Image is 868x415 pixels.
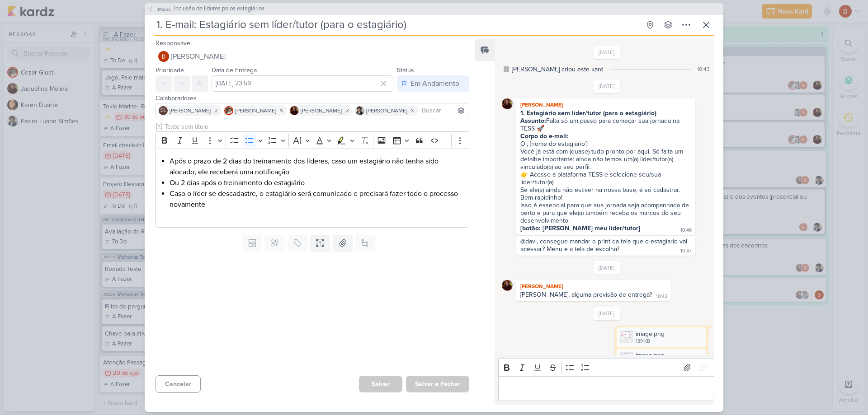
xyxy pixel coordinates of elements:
[156,93,469,103] div: Colaboradores
[156,375,201,393] button: Cancelar
[520,201,691,224] div: Isso é essencial para que sua jornada seja acompanhada de perto e para que ele(a) também receba o...
[518,282,669,291] div: [PERSON_NAME]
[235,107,276,115] span: [PERSON_NAME]
[617,349,706,368] div: image.png
[636,338,665,345] div: 139 KB
[224,106,233,115] img: Cezar Giusti
[212,66,257,74] label: Data de Entrega
[520,291,652,298] div: [PERSON_NAME], alguma previsão de entrega?
[154,17,640,33] input: Kard Sem Título
[170,156,464,177] li: Após o prazo de 2 dias do treinamento dos líderes, caso um estagiário não tenha sido alocado, ele...
[212,75,393,92] input: Select a date
[397,75,469,92] button: Em Andamento
[620,352,633,365] img: V9YuZeGyZ2GkYSoQklJoQ1whjINJgRnD0tMhGIux.png
[156,131,469,149] div: Editor toolbar
[520,148,691,171] div: Você já está com (quase) tudo pronto por aqui. Só falta um detalhe importante: ainda não temos um...
[520,224,640,232] strong: [botão: [PERSON_NAME] meu líder/tutor]
[158,51,169,62] img: Davi Elias Teixeira
[290,106,299,115] img: Jaqueline Molina
[656,293,667,300] div: 10:42
[156,66,184,74] label: Prioridade
[520,171,691,201] div: 👉 Acesse a plataforma TESS e selecione seu/sua líder/tutor(a). Se ele(a) ainda não estiver na nos...
[502,280,513,291] img: Jaqueline Molina
[520,117,691,132] div: Falta só um passo para começar sua jornada na TESS 🚀
[498,376,714,401] div: Editor editing area: main
[170,188,464,210] li: Caso o líder se descadastre, o estagiário será comunicado e precisará fazer todo o processo novam...
[520,132,569,140] strong: Corpo do e-mail:
[420,105,467,116] input: Buscar
[680,247,692,255] div: 10:47
[520,109,656,117] strong: 1. Estagiário sem líder/tutor (para o estagiário)
[156,48,469,65] button: [PERSON_NAME]
[520,132,691,148] div: Oi, [nome do estagiário]!
[163,122,469,131] input: Texto sem título
[502,98,513,109] img: Jaqueline Molina
[498,359,714,376] div: Editor toolbar
[160,108,166,113] p: DL
[520,117,546,125] strong: Assunto:
[355,106,364,115] img: Pedro Luahn Simões
[170,107,211,115] span: [PERSON_NAME]
[170,177,464,188] li: Ou 2 dias após o treinamento do estagiário
[156,149,469,228] div: Editor editing area: main
[410,78,459,89] div: Em Andamento
[156,39,192,47] label: Responsável
[397,66,414,74] label: Status
[518,100,693,109] div: [PERSON_NAME]
[366,107,407,115] span: [PERSON_NAME]
[617,327,706,347] div: image.png
[697,65,710,73] div: 10:43
[620,331,633,343] img: 3ftg0QpmI4OlA5Rfr5IUxwm7SJpGP9pGHVDvDpfe.png
[301,107,342,115] span: [PERSON_NAME]
[636,329,665,339] div: image.png
[159,106,168,115] div: Danilo Leite
[520,238,689,253] div: @davi, consegue mandar o print da tela que o estagiario vai acessar? Menu e a tela de escolha?
[171,51,226,62] span: [PERSON_NAME]
[680,227,692,234] div: 10:46
[512,65,604,74] div: [PERSON_NAME] criou este kard
[636,350,665,360] div: image.png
